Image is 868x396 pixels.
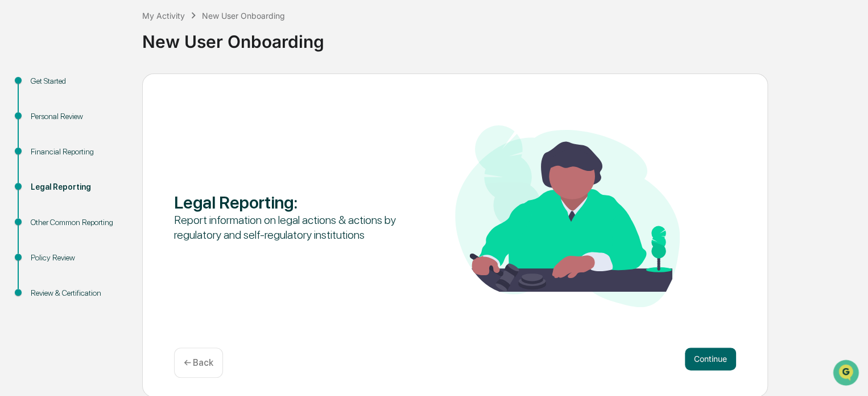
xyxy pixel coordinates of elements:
[31,181,124,193] div: Legal Reporting
[23,144,73,155] span: Preclearance
[82,145,92,154] div: 🗄️
[31,111,124,123] div: Personal Review
[31,287,124,299] div: Review & Certification
[31,252,124,264] div: Policy Review
[7,139,78,160] a: 🖐️Preclearance
[113,193,138,202] span: Pylon
[31,217,124,228] div: Other Common Reporting
[832,358,862,389] iframe: Open customer support
[11,145,20,154] div: 🖐️
[11,87,32,108] img: 1746055101610-c473b297-6a78-478c-a979-82029cc54cd1
[31,75,124,87] div: Get Started
[11,166,20,175] div: 🔎
[455,125,680,307] img: Legal Reporting
[31,146,124,158] div: Financial Reporting
[174,213,399,242] div: Report information on legal actions & actions by regulatory and self-regulatory institutions
[39,99,144,108] div: We're available if you need us!
[685,348,736,370] button: Continue
[202,11,285,21] div: New User Onboarding
[7,161,76,181] a: 🔎Data Lookup
[78,139,146,160] a: 🗄️Attestations
[23,165,72,177] span: Data Lookup
[11,24,207,42] p: How can we help?
[94,144,141,155] span: Attestations
[142,22,862,52] div: New User Onboarding
[184,357,213,368] p: ← Back
[39,87,187,99] div: Start new chat
[80,193,138,202] a: Powered byPylon
[174,192,399,213] div: Legal Reporting :
[193,91,207,104] button: Start new chat
[142,11,185,21] div: My Activity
